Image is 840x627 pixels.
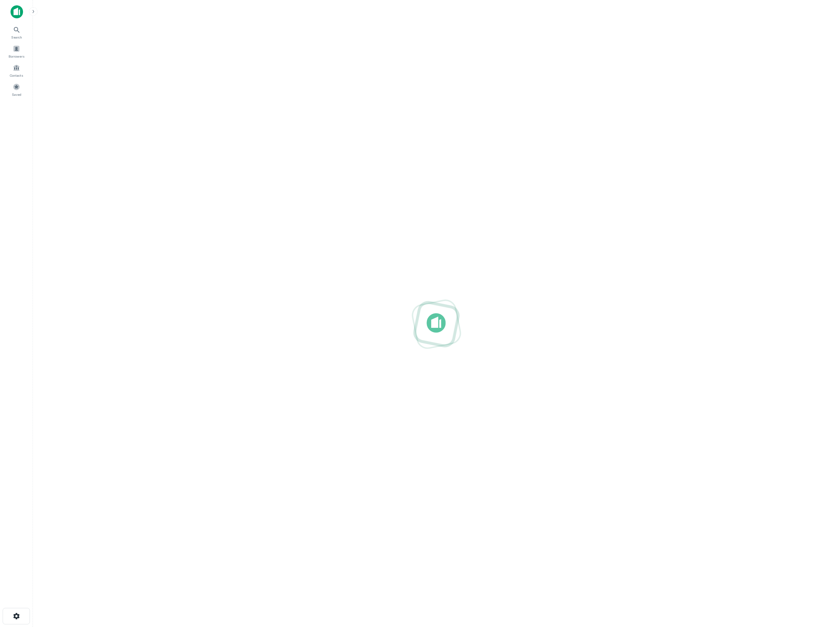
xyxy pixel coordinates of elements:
a: Contacts [2,62,31,79]
a: Search [2,23,31,41]
span: Saved [12,92,21,97]
a: Saved [2,81,31,98]
a: Borrowers [2,42,31,60]
span: Contacts [10,73,23,78]
img: capitalize-icon.png [11,5,23,18]
span: Search [11,35,22,40]
span: Borrowers [9,54,24,59]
